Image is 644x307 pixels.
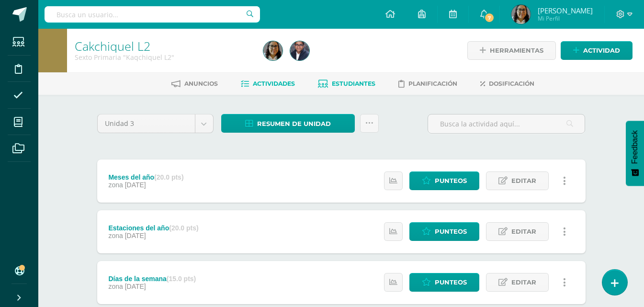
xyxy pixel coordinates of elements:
[435,172,467,190] span: Punteos
[409,171,479,190] a: Punteos
[105,114,188,133] span: Unidad 3
[241,76,295,91] a: Actividades
[398,76,457,91] a: Planificación
[480,76,534,91] a: Dosificación
[184,80,218,87] span: Anuncios
[511,273,536,291] span: Editar
[154,173,183,181] strong: (20.0 pts)
[167,275,196,283] strong: (15.0 pts)
[108,283,123,290] span: zona
[409,273,479,292] a: Punteos
[490,42,543,59] span: Herramientas
[108,224,198,232] div: Estaciones del año
[108,275,196,283] div: Días de la semana
[290,41,309,60] img: b509b9abb35f45726e3a9d23e0f1d0ec.png
[484,12,495,23] span: 7
[538,6,593,15] span: [PERSON_NAME]
[75,53,252,62] div: Sexto Primaria 'Kaqchiquel L2'
[561,41,633,60] a: Actividad
[125,283,146,290] span: [DATE]
[626,121,644,186] button: Feedback - Mostrar encuesta
[332,80,375,87] span: Estudiantes
[253,80,295,87] span: Actividades
[171,76,218,91] a: Anuncios
[489,80,534,87] span: Dosificación
[435,223,467,240] span: Punteos
[408,80,457,87] span: Planificación
[583,42,620,59] span: Actividad
[75,38,150,54] a: Cakchiquel L2
[511,5,531,24] img: 23d0ae235d7beccb18ed4a1acd7fe956.png
[108,181,123,189] span: zona
[108,173,183,181] div: Meses del año
[409,222,479,241] a: Punteos
[108,232,123,239] span: zona
[45,6,260,23] input: Busca un usuario...
[631,130,639,164] span: Feedback
[75,39,252,53] h1: Cakchiquel L2
[125,181,146,189] span: [DATE]
[98,114,213,133] a: Unidad 3
[263,41,282,60] img: 23d0ae235d7beccb18ed4a1acd7fe956.png
[467,41,556,60] a: Herramientas
[511,172,536,190] span: Editar
[257,115,331,133] span: Resumen de unidad
[435,273,467,291] span: Punteos
[125,232,146,239] span: [DATE]
[221,114,355,133] a: Resumen de unidad
[511,223,536,240] span: Editar
[428,114,585,133] input: Busca la actividad aquí...
[318,76,375,91] a: Estudiantes
[538,14,593,23] span: Mi Perfil
[169,224,198,232] strong: (20.0 pts)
